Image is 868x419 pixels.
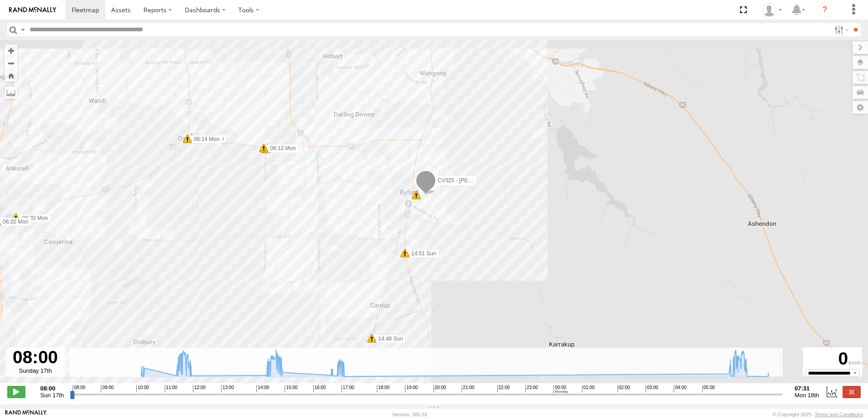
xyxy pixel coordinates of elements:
[617,385,630,392] span: 02:00
[341,385,354,392] span: 17:00
[5,86,17,99] label: Measure
[393,412,427,417] div: Version: 305.03
[815,412,863,417] a: Terms and Conditions
[405,385,418,392] span: 19:00
[843,386,861,398] label: Close
[73,385,85,392] span: 08:00
[313,385,326,392] span: 16:00
[794,385,819,392] strong: 07:31
[405,249,439,258] label: 14:51 Sun
[5,57,17,69] button: Zoom out
[773,412,863,417] div: © Copyright 2025 -
[377,385,390,392] span: 18:00
[40,392,64,399] span: Sun 17th Aug 2025
[804,349,861,369] div: 0
[136,385,149,392] span: 10:00
[285,385,297,392] span: 15:00
[165,385,178,392] span: 11:00
[794,392,819,399] span: Mon 18th Aug 2025
[221,385,234,392] span: 13:00
[256,385,269,392] span: 14:00
[702,385,715,392] span: 05:00
[19,23,26,36] label: Search Query
[759,3,785,17] div: Sean Cosgriff
[5,69,17,82] button: Zoom Home
[818,3,832,17] i: ?
[525,385,538,392] span: 23:00
[5,410,47,419] a: Visit our Website
[831,23,850,36] label: Search Filter Options
[101,385,113,392] span: 09:00
[187,135,222,143] label: 06:14 Mon
[5,44,17,57] button: Zoom in
[9,7,56,13] img: rand-logo.svg
[497,385,510,392] span: 22:00
[40,385,64,392] strong: 08:00
[7,386,25,398] label: Play/Stop
[674,385,686,392] span: 04:00
[582,385,595,392] span: 01:00
[372,335,406,343] label: 14:48 Sun
[646,385,658,392] span: 03:00
[412,190,421,200] div: 6
[16,214,51,222] label: 06:20 Mon
[193,385,206,392] span: 12:00
[264,144,299,152] label: 06:12 Mon
[553,385,567,395] span: 00:00
[462,385,474,392] span: 21:00
[434,385,446,392] span: 20:00
[438,177,504,184] span: CV325 - [PERSON_NAME]
[853,101,868,114] label: Map Settings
